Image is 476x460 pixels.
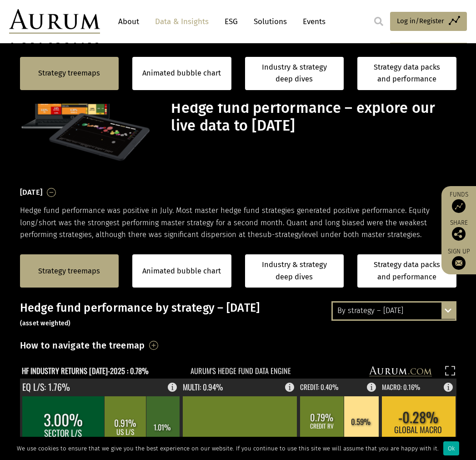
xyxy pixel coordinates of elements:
a: Log in/Register [390,12,467,31]
img: Access Funds [452,199,466,213]
a: Animated bubble chart [142,265,221,277]
img: Aurum [9,9,100,34]
div: Share [446,220,471,241]
p: Hedge fund performance was positive in July. Most master hedge fund strategies generated positive... [20,205,456,241]
a: Industry & strategy deep dives [245,254,344,288]
img: Share this post [452,227,466,241]
span: Log in/Register [397,15,444,26]
a: Solutions [249,13,291,30]
h1: Hedge fund performance – explore our live data to [DATE] [171,99,454,135]
h3: How to navigate the treemap [20,338,145,353]
a: Funds [446,191,471,213]
a: Events [298,13,326,30]
div: By strategy – [DATE] [333,303,455,319]
img: Sign up to our newsletter [452,256,466,270]
a: Strategy data packs and performance [357,57,456,90]
span: sub-strategy [259,230,302,239]
h3: Hedge fund performance by strategy – [DATE] [20,301,456,329]
a: Industry & strategy deep dives [245,57,344,90]
a: Sign up [446,248,471,270]
a: Animated bubble chart [142,67,221,79]
small: (asset weighted) [20,319,71,327]
a: ESG [220,13,242,30]
div: Ok [443,441,459,455]
a: About [114,13,144,30]
a: Strategy treemaps [38,265,100,277]
img: search.svg [374,17,383,26]
a: Strategy data packs and performance [357,254,456,288]
a: Strategy treemaps [38,67,100,79]
a: Data & Insights [150,13,213,30]
h3: [DATE] [20,186,43,199]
